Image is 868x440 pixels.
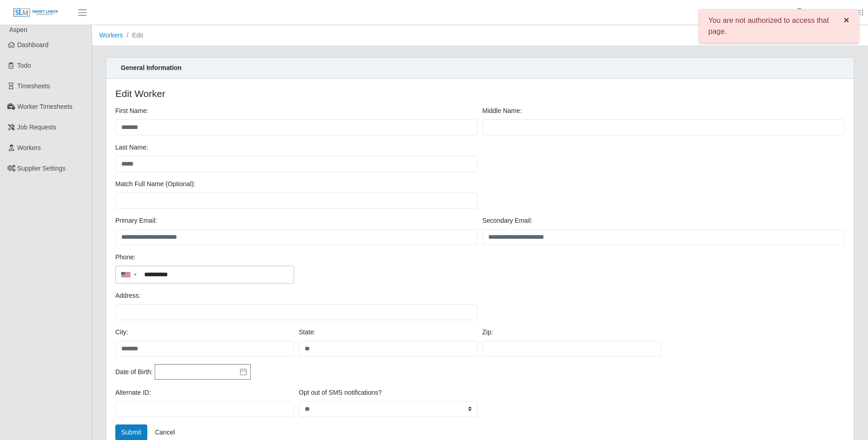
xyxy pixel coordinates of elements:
[482,216,533,225] label: Secondary Email:
[13,8,59,18] img: SLM Logo
[482,106,522,116] label: Middle Name:
[116,266,141,283] div: Country Code Selector
[115,106,148,116] label: First Name:
[299,388,382,397] label: Opt out of SMS notifications?
[99,32,123,39] a: Workers
[123,31,143,40] li: Edit
[17,144,41,151] span: Workers
[9,26,27,33] span: Aspen
[121,64,182,71] strong: General Information
[115,327,128,337] label: City:
[115,88,411,99] h4: Edit Worker
[17,41,49,48] span: Dashboard
[17,62,31,69] span: Todo
[17,82,50,90] span: Timesheets
[811,8,863,17] a: [PERSON_NAME]
[133,273,138,276] span: ▼
[115,252,135,262] label: Phone:
[17,123,57,131] span: Job Requests
[115,291,140,300] label: Address:
[115,216,157,225] label: Primary Email:
[17,103,72,110] span: Worker Timesheets
[17,165,66,172] span: Supplier Settings
[299,327,316,337] label: State:
[115,179,195,189] label: Match Full Name (Optional):
[115,143,148,152] label: Last Name:
[115,367,153,377] label: Date of Birth:
[699,9,859,43] div: You are not authorized to access that page.
[482,327,493,337] label: Zip:
[115,388,151,397] label: Alternate ID:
